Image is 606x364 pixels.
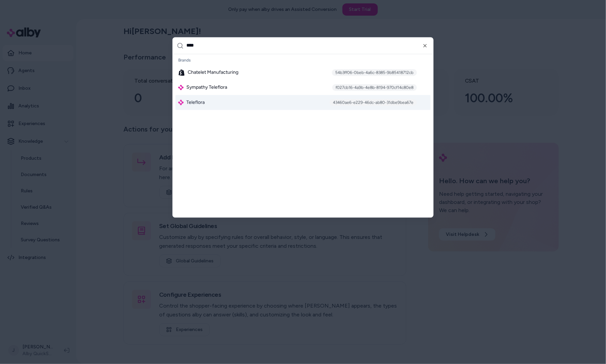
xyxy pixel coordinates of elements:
div: Brands [175,55,431,65]
div: f027cb16-4a9b-4e8b-8194-970cf14c80e8 [332,84,417,91]
div: 43460ae6-e229-46dc-ab80-31dbe9bea67e [330,99,417,106]
span: Chatelet Manufacturing [188,69,238,76]
img: alby Logo [178,100,184,105]
img: alby Logo [178,85,184,90]
span: Sympathy Teleflora [186,84,227,91]
div: 54b3ff06-0beb-4a6c-8385-9b85418712cb [332,69,417,76]
span: Teleflora [186,99,205,106]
